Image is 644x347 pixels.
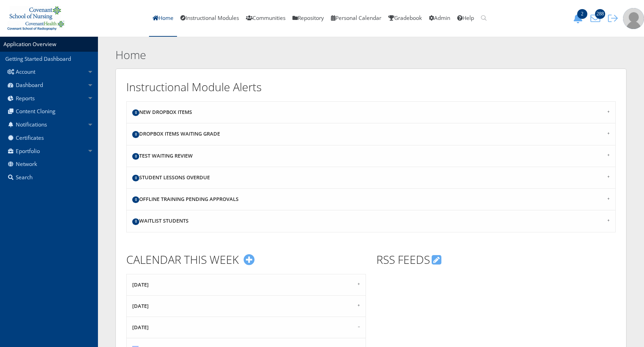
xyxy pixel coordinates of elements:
h4: Student Lessons Overdue [132,174,610,181]
h4: [DATE] [132,324,360,331]
h4: Test Waiting Review [132,152,610,160]
span: 0 [132,196,139,203]
h4: Dropbox Items Waiting Grade [132,130,610,138]
a: 2 [571,14,588,22]
span: 0 [132,109,139,116]
button: 2 [571,13,588,23]
h4: [DATE] [132,281,360,288]
span: 0 [132,131,139,138]
span: 0 [132,153,139,160]
h4: Waitlist Students [132,217,610,225]
span: 2 [577,9,587,19]
img: user-profile-default-picture.png [623,8,644,29]
h2: RSS FEEDS [376,252,616,268]
h2: Home [115,47,512,63]
button: 288 [588,13,606,23]
h4: Offline Training Pending Approvals [132,196,610,203]
a: Application Overview [3,41,56,48]
h2: CALENDAR THIS WEEK [126,252,366,268]
a: 288 [588,14,606,22]
h4: [DATE] [132,303,360,310]
span: 0 [132,175,139,181]
h4: New Dropbox Items [132,109,610,116]
i: Create Event [243,254,255,265]
span: 288 [595,9,605,19]
span: 0 [132,218,139,225]
h2: Instructional Module Alerts [126,79,616,95]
